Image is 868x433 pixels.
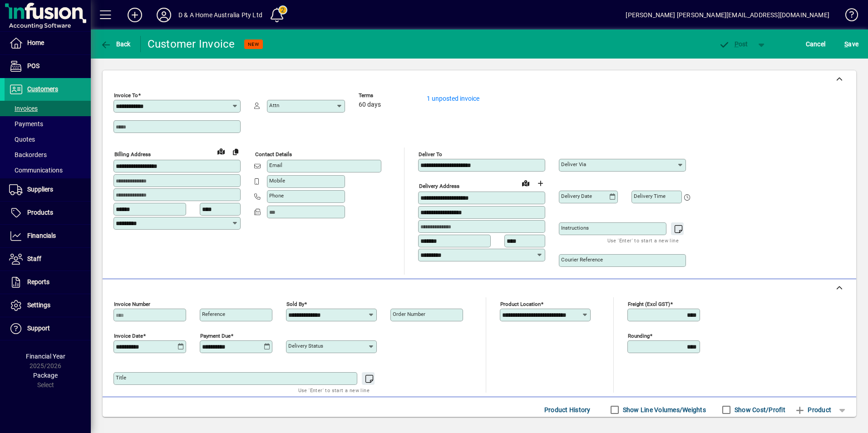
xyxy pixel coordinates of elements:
[114,333,143,339] mat-label: Invoice date
[5,202,91,224] a: Products
[9,105,38,112] span: Invoices
[269,162,282,168] mat-label: Email
[149,7,178,23] button: Profile
[628,333,650,339] mat-label: Rounding
[9,151,47,158] span: Backorders
[427,95,479,102] a: 1 unposted invoice
[634,193,666,199] mat-label: Delivery time
[5,101,91,116] a: Invoices
[844,37,858,51] span: ave
[26,353,65,360] span: Financial Year
[27,255,41,262] span: Staff
[5,225,91,247] a: Financials
[500,301,541,307] mat-label: Product location
[298,385,370,395] mat-hint: Use 'Enter' to start a new line
[541,402,594,418] button: Product History
[359,93,413,98] span: Terms
[621,405,706,414] label: Show Line Volumes/Weights
[393,311,425,317] mat-label: Order number
[98,36,133,52] button: Back
[269,177,285,184] mat-label: Mobile
[518,176,533,190] a: View on map
[5,162,91,178] a: Communications
[27,209,53,216] span: Products
[248,41,259,47] span: NEW
[27,39,44,46] span: Home
[120,7,149,23] button: Add
[200,333,231,339] mat-label: Payment due
[561,161,586,167] mat-label: Deliver via
[5,116,91,132] a: Payments
[359,101,381,108] span: 60 days
[33,372,58,379] span: Package
[533,176,547,191] button: Choose address
[5,294,91,317] a: Settings
[116,374,126,381] mat-label: Title
[148,37,235,51] div: Customer Invoice
[214,144,228,158] a: View on map
[628,301,670,307] mat-label: Freight (excl GST)
[5,147,91,162] a: Backorders
[844,40,848,48] span: S
[5,32,91,54] a: Home
[5,55,91,78] a: POS
[288,343,323,349] mat-label: Delivery status
[27,62,39,69] span: POS
[733,405,785,414] label: Show Cost/Profit
[27,325,50,332] span: Support
[735,40,739,48] span: P
[27,232,56,239] span: Financials
[202,311,225,317] mat-label: Reference
[228,144,243,159] button: Copy to Delivery address
[794,403,831,417] span: Product
[100,40,131,48] span: Back
[27,301,50,309] span: Settings
[790,402,836,418] button: Product
[806,37,826,51] span: Cancel
[714,36,753,52] button: Post
[5,178,91,201] a: Suppliers
[561,193,592,199] mat-label: Delivery date
[5,248,91,271] a: Staff
[269,102,279,108] mat-label: Attn
[9,167,63,174] span: Communications
[9,136,35,143] span: Quotes
[91,36,141,52] app-page-header-button: Back
[719,40,748,48] span: ost
[5,132,91,147] a: Quotes
[838,2,857,31] a: Knowledge Base
[269,192,284,199] mat-label: Phone
[9,120,43,128] span: Payments
[804,36,828,52] button: Cancel
[27,85,58,93] span: Customers
[178,8,262,22] div: D & A Home Australia Pty Ltd
[607,235,679,246] mat-hint: Use 'Enter' to start a new line
[626,8,829,22] div: [PERSON_NAME] [PERSON_NAME][EMAIL_ADDRESS][DOMAIN_NAME]
[561,256,603,263] mat-label: Courier Reference
[419,151,442,157] mat-label: Deliver To
[27,186,53,193] span: Suppliers
[114,301,150,307] mat-label: Invoice number
[27,278,49,285] span: Reports
[842,36,861,52] button: Save
[114,92,138,98] mat-label: Invoice To
[544,403,591,417] span: Product History
[561,225,589,231] mat-label: Instructions
[5,317,91,340] a: Support
[286,301,304,307] mat-label: Sold by
[5,271,91,294] a: Reports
